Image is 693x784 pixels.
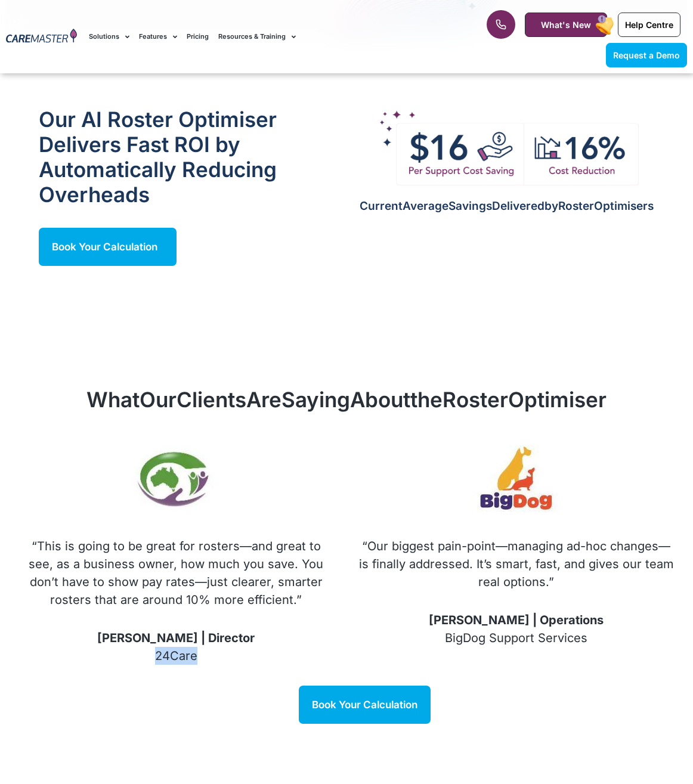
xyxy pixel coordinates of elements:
span: Current [360,199,403,213]
span: What's New [541,20,591,30]
a: Book Your Calculation [299,686,431,724]
span: [PERSON_NAME] | Operations [429,613,604,627]
span: [PERSON_NAME] | Director [97,631,255,645]
span: Help Centre [625,20,673,30]
span: Book Your Calculation [312,699,417,711]
span: Our [140,387,177,412]
span: What [86,387,140,412]
a: Help Centre [618,13,680,37]
p: “This is going to be great for rosters—and great to see, as a business owner, how much you save. ... [18,537,334,609]
p: “Our biggest pain-point—managing ad-hoc changes—is finally addressed. It’s smart, fast, and gives... [358,537,675,591]
span: Are [246,387,281,412]
a: What's New [525,13,607,37]
span: Delivered [492,199,544,213]
span: the [410,387,443,412]
span: Average [403,199,448,213]
span: Roster [558,199,594,213]
span: Request a Demo [613,50,680,60]
a: Request a Demo [606,43,687,67]
a: Book Your Calculation [39,228,177,266]
span: Book Your Calculation [52,241,157,253]
nav: Menu [89,17,442,57]
img: 24Care Australia Logo [131,436,221,525]
p: BigDog Support Services [358,611,675,647]
span: Saying [281,387,350,412]
span: Roster [443,387,508,412]
a: Resources & Training [218,17,296,57]
span: About [350,387,410,412]
a: Features [139,17,177,57]
span: Clients [177,387,246,412]
img: CareMaster Logo [6,29,77,44]
span: Optimiser [508,387,607,412]
span: Savings [448,199,492,213]
h2: Our AI Roster Optimiser Delivers Fast ROI by Automatically Reducing Overheads [39,107,318,207]
span: Optimisers [594,199,654,213]
p: 24Care [18,629,334,665]
a: Solutions [89,17,129,57]
a: Pricing [187,17,209,57]
span: by [544,199,558,213]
